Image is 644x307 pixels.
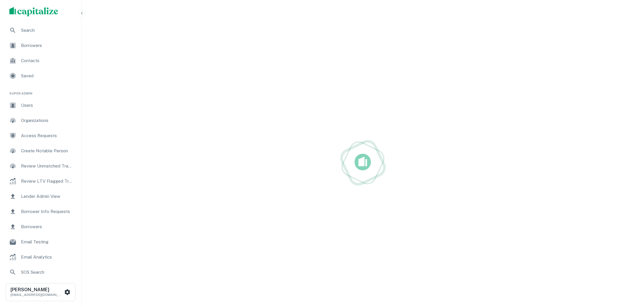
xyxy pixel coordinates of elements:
a: Email Analytics [5,250,77,264]
span: Create Notable Person [21,147,73,154]
span: Users [21,102,73,109]
a: Borrowers [5,220,77,234]
span: Email Testing [21,238,73,245]
span: Organizations [21,117,73,124]
span: Borrowers [21,223,73,230]
a: Borrowers [5,39,77,53]
img: capitalize-logo.png [9,7,58,16]
span: SOS Search [21,269,73,276]
a: SOS Search [5,265,77,279]
a: Users [5,98,77,112]
a: Contacts [5,54,77,68]
span: Search [21,27,73,34]
a: Review LTV Flagged Transactions [5,174,77,188]
button: [PERSON_NAME][EMAIL_ADDRESS][DOMAIN_NAME] [6,283,76,301]
a: Review Unmatched Transactions [5,159,77,173]
span: Borrowers [21,42,73,49]
span: Borrower Info Requests [21,208,73,215]
span: Review Unmatched Transactions [21,163,73,170]
span: Lender Admin View [21,193,73,200]
a: Saved [5,69,77,83]
iframe: Chat Widget [615,260,644,288]
p: [EMAIL_ADDRESS][DOMAIN_NAME] [10,292,63,297]
span: Contacts [21,57,73,64]
a: Search [5,23,77,37]
h6: [PERSON_NAME] [10,287,63,292]
a: Email Testing [5,235,77,249]
li: Super Admin [5,84,77,98]
a: Organizations [5,114,77,128]
span: Access Requests [21,132,73,139]
a: Borrower Info Requests [5,205,77,219]
span: Email Analytics [21,254,73,261]
a: Access Requests [5,129,77,143]
span: Review LTV Flagged Transactions [21,178,73,185]
a: Lender Admin View [5,189,77,203]
span: Saved [21,72,73,79]
a: Create Notable Person [5,144,77,158]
